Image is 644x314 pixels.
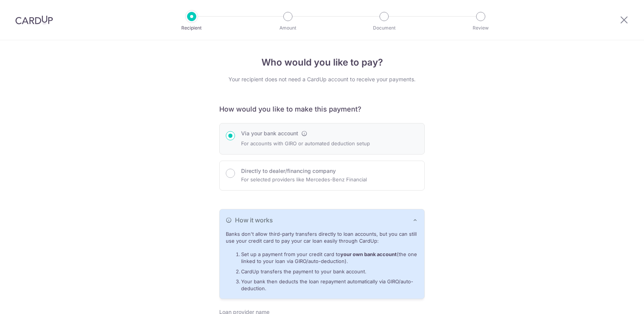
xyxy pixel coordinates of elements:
[235,215,273,225] span: How it works
[241,268,418,275] li: CardUp transfers the payment to your bank account.
[241,278,418,293] li: Your bank then deducts the loan repayment automatically via GIRO/auto-deduction.
[595,291,636,310] iframe: Opens a widget where you can find more information
[241,175,367,184] p: For selected providers like Mercedes-Benz Financial
[219,105,425,114] h6: How would you like to make this payment?
[163,24,220,32] p: Recipient
[226,231,418,245] p: Banks don't allow third-party transfers directly to loan accounts, but you can still use your cre...
[241,130,298,137] label: Via your bank account
[15,15,53,25] img: CardUp
[260,24,316,32] p: Amount
[340,252,397,257] strong: your own bank account
[219,76,425,83] div: Your recipient does not need a CardUp account to receive your payments.
[241,167,336,175] label: Directly to dealer/financing company
[241,251,418,265] li: Set up a payment from your credit card to (the one linked to your loan via GIRO/auto-deduction).
[241,139,370,148] p: For accounts with GIRO or automated deduction setup
[356,24,412,32] p: Document
[220,209,424,231] button: How it works
[219,56,425,69] h4: Who would you like to pay?
[452,24,509,32] p: Review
